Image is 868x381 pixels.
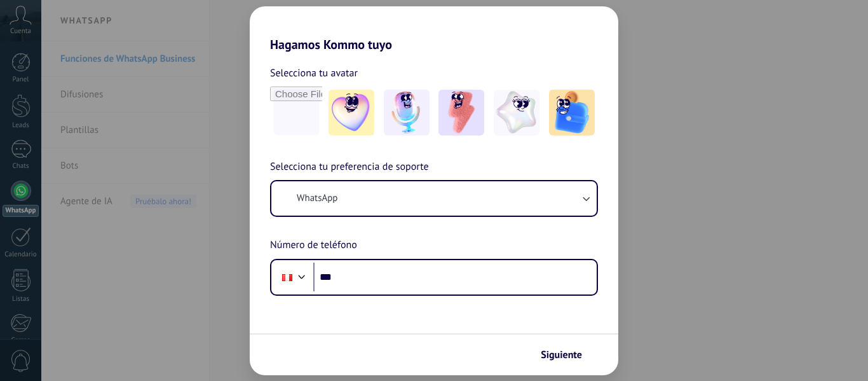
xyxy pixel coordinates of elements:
img: -2.jpeg [384,90,430,135]
span: Siguiente [541,350,582,359]
span: WhatsApp [297,192,337,205]
h2: Hagamos Kommo tuyo [250,6,618,52]
span: Número de teléfono [270,237,357,254]
img: -1.jpeg [329,90,374,135]
span: Selecciona tu avatar [270,65,358,81]
div: Peru: + 51 [275,264,299,291]
img: -5.jpeg [549,90,595,135]
img: -4.jpeg [494,90,539,135]
span: Selecciona tu preferencia de soporte [270,159,429,176]
button: WhatsApp [271,181,597,216]
img: -3.jpeg [438,90,484,135]
button: Siguiente [535,344,599,366]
